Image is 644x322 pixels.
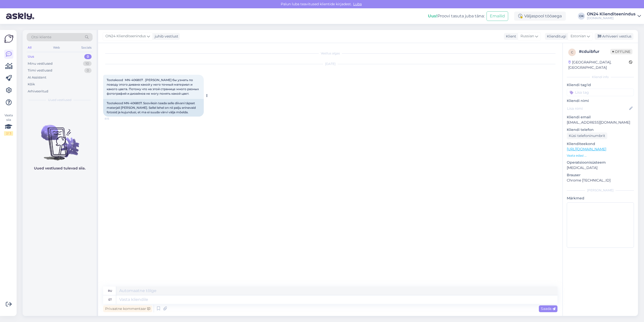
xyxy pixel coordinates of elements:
[153,34,178,39] div: juhib vestlust
[103,62,557,66] div: [DATE]
[567,160,634,165] p: Operatsioonisüsteem
[28,61,53,66] div: Minu vestlused
[428,14,437,18] b: Uus!
[487,11,508,21] button: Emailid
[105,117,124,121] span: 8:15
[352,2,363,6] span: Luba
[514,12,566,21] div: Väljaspool tööaega
[567,120,634,125] p: [EMAIL_ADDRESS][DOMAIN_NAME]
[571,33,586,39] span: Estonian
[428,13,485,19] div: Proovi tasuta juba täna:
[541,306,555,311] span: Saada
[567,147,606,151] a: [URL][DOMAIN_NAME]
[84,54,92,59] div: 0
[103,51,557,56] div: Vestlus algas
[52,44,61,51] div: Web
[571,50,573,54] span: c
[567,188,634,193] div: [PERSON_NAME]
[107,78,199,95] span: Tootekood MN-406807 . [PERSON_NAME] бы узнать по поводу этого дивана какой у него точный материал...
[28,75,46,80] div: AI Assistent
[103,99,204,117] div: Tootekood MN-406807. Sooviksin teada selle diivani täpset materjali [PERSON_NAME]. Sellel lehel o...
[108,295,112,304] div: et
[567,82,634,88] p: Kliendi tag'id
[567,165,634,170] p: [MEDICAL_DATA]
[34,166,86,171] p: Uued vestlused tulevad siia.
[31,34,51,40] span: Otsi kliente
[567,132,607,139] div: Küsi telefoninumbrit
[567,178,634,183] p: Chrome [TECHNICAL_ID]
[80,44,93,51] div: Socials
[48,98,71,102] span: Uued vestlused
[4,113,13,136] div: Vaata siia
[587,16,635,20] div: [DOMAIN_NAME]
[545,34,566,39] div: Klienditugi
[103,305,152,312] div: Privaatne kommentaar
[587,12,635,16] div: ON24 Klienditeenindus
[27,44,32,51] div: All
[567,172,634,178] p: Brauser
[567,89,634,96] input: Lisa tag
[579,49,610,55] div: # cduibfur
[567,98,634,103] p: Kliendi nimi
[567,153,634,158] p: Vaata edasi ...
[568,60,629,70] div: [GEOGRAPHIC_DATA], [GEOGRAPHIC_DATA]
[4,34,14,44] img: Askly Logo
[567,106,628,111] input: Lisa nimi
[567,141,634,147] p: Klienditeekond
[28,82,35,87] div: Kõik
[105,33,146,39] span: ON24 Klienditeenindus
[84,68,92,73] div: 0
[610,49,632,54] span: Offline
[587,12,641,20] a: ON24 Klienditeenindus[DOMAIN_NAME]
[578,13,585,20] div: OK
[504,34,516,39] div: Klient
[28,89,48,94] div: Arhiveeritud
[23,116,97,161] img: No chats
[28,68,52,73] div: Tiimi vestlused
[595,33,633,40] div: Arhiveeri vestlus
[567,196,634,201] p: Märkmed
[567,127,634,132] p: Kliendi telefon
[83,61,92,66] div: 10
[108,287,112,295] div: ru
[4,131,13,136] div: 2 / 3
[567,115,634,120] p: Kliendi email
[567,75,634,79] div: Kliendi info
[28,54,34,59] div: Uus
[520,33,534,39] span: Russian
